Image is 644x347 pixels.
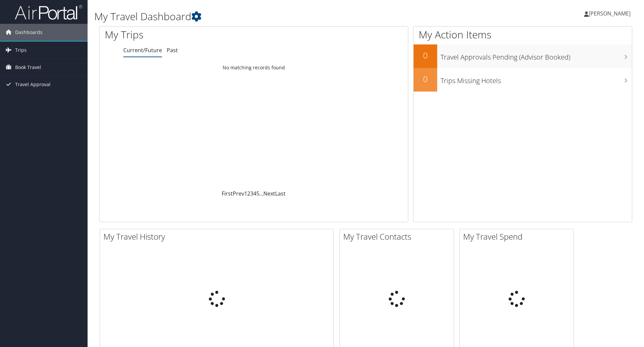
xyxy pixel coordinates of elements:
[441,73,632,85] h3: Trips Missing Hotels
[103,231,333,242] h2: My Travel History
[167,46,178,54] a: Past
[275,190,286,197] a: Last
[584,3,637,24] a: [PERSON_NAME]
[15,59,41,76] span: Book Travel
[414,68,632,92] a: 0Trips Missing Hotels
[94,9,456,24] h1: My Travel Dashboard
[589,10,631,17] span: [PERSON_NAME]
[256,190,259,197] a: 5
[414,50,437,61] h2: 0
[250,190,253,197] a: 3
[244,190,247,197] a: 1
[263,190,275,197] a: Next
[105,28,275,42] h1: My Trips
[222,190,233,197] a: First
[414,44,632,68] a: 0Travel Approvals Pending (Advisor Booked)
[15,76,51,93] span: Travel Approval
[463,231,574,242] h2: My Travel Spend
[100,62,408,74] td: No matching records found
[259,190,263,197] span: …
[441,49,632,62] h3: Travel Approvals Pending (Advisor Booked)
[15,42,27,59] span: Trips
[233,190,244,197] a: Prev
[15,24,42,41] span: Dashboards
[247,190,250,197] a: 2
[343,231,454,242] h2: My Travel Contacts
[253,190,256,197] a: 4
[123,46,162,54] a: Current/Future
[414,28,632,42] h1: My Action Items
[15,4,82,20] img: airportal-logo.png
[414,73,437,85] h2: 0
